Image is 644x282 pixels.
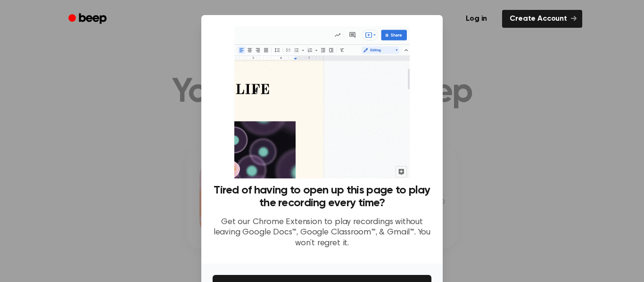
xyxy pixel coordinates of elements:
[213,184,431,209] h3: Tired of having to open up this page to play the recording every time?
[502,10,582,28] a: Create Account
[234,26,409,178] img: Beep extension in action
[456,8,496,30] a: Log in
[213,217,431,249] p: Get our Chrome Extension to play recordings without leaving Google Docs™, Google Classroom™, & Gm...
[62,10,115,28] a: Beep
